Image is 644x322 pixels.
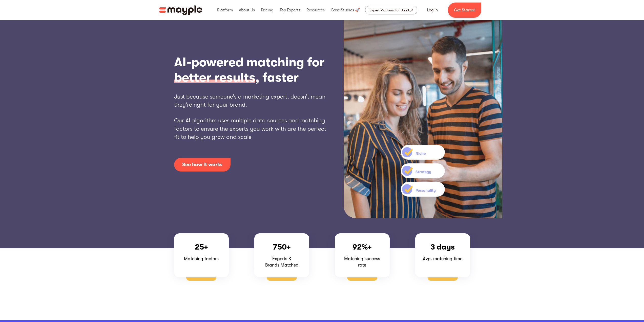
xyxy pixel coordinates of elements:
[182,162,222,168] div: See how it works
[416,151,426,156] h3: Niche
[260,2,275,18] div: Pricing
[180,242,222,252] h4: 25+
[174,55,328,85] h1: AI-powered matching for , faster
[369,7,409,13] div: Expert Platform for SaaS
[159,5,202,15] a: home
[261,256,303,268] div: Experts & Brands Matched
[174,93,328,109] h2: Just because someone’s a marketing expert, doesn’t mean they’re right for your brand.
[278,2,302,18] div: Top Experts
[341,256,383,268] div: Matching success rate
[416,188,436,193] h3: Personality
[422,256,464,262] div: Avg. matching time
[261,242,303,252] h4: 750+
[216,2,234,18] div: Platform
[416,170,431,174] h3: Strategy
[159,5,202,15] img: Mayple logo
[174,70,255,86] span: better results
[174,117,328,141] h2: Our AI algorithm uses multiple data sources and matching factors to ensure the experts you work w...
[365,6,417,14] a: Expert Platform for SaaS
[238,2,256,18] div: About Us
[305,2,326,18] div: Resources
[421,4,444,16] a: Log In
[341,242,383,252] h4: 92%+
[174,158,231,172] a: open lightbox
[422,242,464,252] h4: 3 days
[180,256,222,262] div: Matching factors
[448,3,481,18] a: Get Started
